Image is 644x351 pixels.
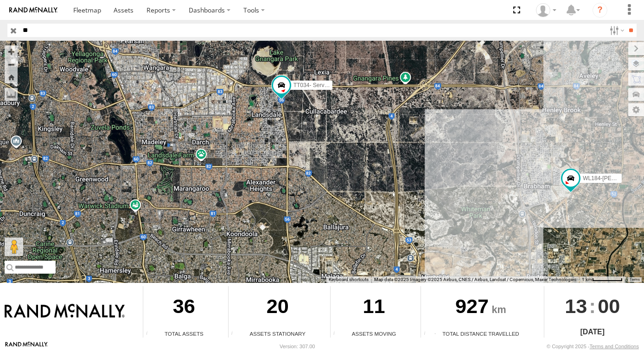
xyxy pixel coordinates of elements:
button: Zoom in [5,45,18,58]
a: Terms (opens in new tab) [630,277,640,281]
div: Version: 307.00 [280,344,315,349]
a: Terms and Conditions [590,344,639,349]
div: Total number of assets current in transit. [331,331,344,338]
span: 13 [565,286,587,326]
div: Total Distance Travelled [421,330,540,338]
label: Map Settings [628,103,644,116]
img: Rand McNally [5,304,125,320]
button: Drag Pegman onto the map to open Street View [5,238,23,256]
div: 11 [331,286,417,330]
button: Keyboard shortcuts [329,276,369,283]
div: [DATE] [544,326,641,338]
div: © Copyright 2025 - [547,344,639,349]
div: Total number of Enabled Assets [143,331,157,338]
button: Zoom out [5,58,18,71]
div: Total distance travelled by all assets within specified date range and applied filters [421,331,435,338]
div: Total number of assets current stationary. [229,331,242,338]
div: Jaydon Walker [533,3,560,17]
img: rand-logo.svg [9,7,57,13]
div: Assets Stationary [229,330,327,338]
span: 00 [598,286,620,326]
div: Assets Moving [331,330,417,338]
div: 36 [143,286,224,330]
span: 1 km [582,277,592,282]
label: Measure [5,88,18,101]
div: Total Assets [143,330,224,338]
div: : [544,286,641,326]
span: Map data ©2025 Imagery ©2025 Airbus, CNES / Airbus, Landsat / Copernicus, Maxar Technologies [374,277,576,282]
label: Search Filter Options [606,24,626,37]
button: Map Scale: 1 km per 62 pixels [579,276,625,283]
a: Visit our Website [5,342,48,351]
button: Zoom Home [5,71,18,83]
div: 927 [421,286,540,330]
span: TT034- Service Truck (Cale) [293,81,363,88]
div: 20 [229,286,327,330]
i: ? [593,3,607,18]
